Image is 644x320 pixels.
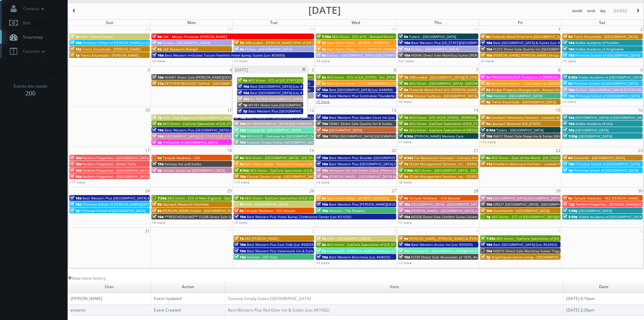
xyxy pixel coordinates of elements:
span: 9a [481,121,490,126]
span: 1:30p [563,134,578,138]
span: 8a [316,40,326,45]
span: Best Western Plus [GEOGRAPHIC_DATA] (Loc #05385) [248,109,334,113]
span: 8a [481,34,490,39]
span: 10a [234,249,246,253]
span: 10a [234,242,246,247]
span: 10a [70,174,81,179]
span: 10a [481,208,492,213]
span: 8a [399,87,408,92]
span: 9a [399,196,408,200]
span: Home2 Suites by [GEOGRAPHIC_DATA] [163,168,225,173]
span: ZEITVIEW RESHOOT DuPont - [GEOGRAPHIC_DATA], [GEOGRAPHIC_DATA] [165,81,281,86]
span: Best Western Plus Valemount Inn & Suites (Loc #62120) [247,249,338,253]
span: Bridge Property Management - Banyan Everton [491,87,568,92]
span: Fox Restaurant Concepts - Culinary Dropout [414,155,485,160]
span: Tierra Encantada - [GEOGRAPHIC_DATA] [573,34,638,39]
span: Kiddie Academy of Islip [575,121,613,126]
span: [GEOGRAPHIC_DATA] - [GEOGRAPHIC_DATA] [411,202,480,207]
span: Charter Senior Living - [GEOGRAPHIC_DATA] [247,174,317,179]
span: Tierra Encantada - [PERSON_NAME] [81,53,139,58]
span: Best [GEOGRAPHIC_DATA] & Suites (Loc #37117) [493,40,571,45]
span: 9a [316,53,326,58]
span: Perform Properties - Bridle Trails [82,162,136,166]
a: +4 more [316,59,330,63]
span: Stratus Surfaces - [GEOGRAPHIC_DATA] Slab Gallery [414,93,498,98]
span: 9a [399,128,408,132]
span: 10a [316,202,328,207]
span: 7a [234,236,244,241]
span: Contacts [20,6,46,12]
span: [GEOGRAPHIC_DATA] [GEOGRAPHIC_DATA] [493,196,560,200]
span: Concept3D - [GEOGRAPHIC_DATA][PERSON_NAME][US_STATE] [411,249,509,253]
span: 3p [238,109,247,113]
a: +11 more [70,180,85,185]
span: 7a [399,162,408,166]
span: 8a [481,115,490,120]
span: 7a [152,115,162,120]
span: GAC - Museu Paraense [PERSON_NAME] [163,34,227,39]
span: [GEOGRAPHIC_DATA] [579,134,612,138]
span: FL572 Direct Sale Quality Inn [GEOGRAPHIC_DATA] North I-75 [493,47,592,51]
span: 10a [481,53,492,58]
span: Smartmap [20,34,43,40]
span: AEG Vision - EyeCare Specialties of [US_STATE][PERSON_NAME] Eyecare Associates [250,168,384,173]
span: 1p [238,103,247,107]
span: Firebirds Wood Fired Grill [PERSON_NAME] [409,87,478,92]
span: Southern Veterinary Partners - Livewell Animal Urgent Care of Goodyear [493,162,611,166]
span: Kiddie Academy of Franklin [575,40,619,45]
span: Horizon - [GEOGRAPHIC_DATA] [493,93,542,98]
span: Rack Room Shoes - 1256 Centre at [GEOGRAPHIC_DATA] [491,81,581,86]
span: 5p [152,140,162,145]
span: TXP80 [GEOGRAPHIC_DATA] [GEOGRAPHIC_DATA] [329,134,407,138]
span: L&amp;E Research Charlotte [163,202,209,207]
span: 9a [152,208,162,213]
span: 10a [481,93,492,98]
span: 1p [481,214,491,219]
span: 1p [563,168,573,173]
span: Best [GEOGRAPHIC_DATA] (Loc #18082) [250,84,314,89]
span: AEG Vision - EyeCare Specialties of [US_STATE] – [PERSON_NAME] Family EyeCare [409,121,541,126]
a: +5 more [316,99,330,104]
span: NH087 Direct Sale [PERSON_NAME][GEOGRAPHIC_DATA], Ascend Hotel Collection [165,75,297,80]
span: 9a [563,196,572,200]
span: ScionHealth - [GEOGRAPHIC_DATA] [493,208,549,213]
span: 10a [316,134,328,138]
span: **RESCHEDULING** FL508 Direct Sale Quality Inn Oceanfront [165,214,266,219]
span: 10a [481,242,492,247]
span: AEG Vision - ECS of New England - OptomEyes Health – [GEOGRAPHIC_DATA] [168,196,291,200]
span: 10a [152,162,164,166]
a: +2 more [563,59,576,63]
span: Concept3D - [GEOGRAPHIC_DATA] [247,128,301,132]
span: 10a [152,75,164,80]
span: NC028 Direct Sale Comfort Suites Gastonia- - [GEOGRAPHIC_DATA] [411,214,519,219]
span: 10a [481,196,492,200]
span: 10a [316,208,328,213]
span: MSI [PERSON_NAME] [245,236,279,241]
span: Favorites [20,48,46,54]
span: 8a [316,81,326,86]
span: Sonesta Simply Suites [GEOGRAPHIC_DATA] [247,140,317,145]
span: RESHOOT - Zeitview for [GEOGRAPHIC_DATA] [247,134,319,138]
span: 7a [234,196,244,200]
span: Best Western Plus [PERSON_NAME][GEOGRAPHIC_DATA]/[PERSON_NAME][GEOGRAPHIC_DATA] (Loc #10397) [329,202,503,207]
span: 10a [152,134,164,138]
span: Rack Room Shoes - Newnan Crossings (No Rush) [245,162,323,166]
span: 10a [316,93,328,98]
span: AEG Vision - ECS of [US_STATE] - [PERSON_NAME] EyeCare - [GEOGRAPHIC_DATA] ([GEOGRAPHIC_DATA]) [409,115,575,120]
span: AEG Vision - ECS of [US_STATE][GEOGRAPHIC_DATA] [248,78,331,83]
span: 7a [70,34,79,39]
span: 10a [481,202,492,207]
span: Hampton Inn and Suites Coeur d'Alene (second shoot) [329,168,416,173]
span: L&amp;E Research [US_STATE] [491,121,540,126]
span: 10a [316,128,328,132]
span: 8a [234,162,244,166]
button: week [585,7,598,15]
button: month [570,7,585,15]
span: 10a [563,53,574,58]
span: Best Western Plus Scottsdale Thunderbird Suites (Loc #03156) [329,93,431,98]
span: Cirillas - [GEOGRAPHIC_DATA] [163,40,210,45]
span: 11a [152,81,164,86]
span: 8a [399,121,408,126]
span: 10a [70,40,81,45]
span: 6:30a [399,155,413,160]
